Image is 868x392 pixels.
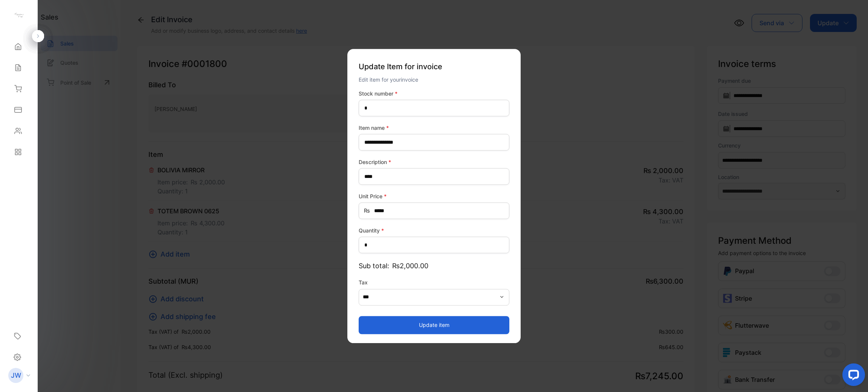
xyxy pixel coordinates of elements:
button: Update item [359,316,509,334]
label: Stock number [359,90,509,97]
iframe: LiveChat chat widget [836,360,868,392]
label: Description [359,158,509,166]
span: ₨2,000.00 [392,261,428,271]
img: logo [13,10,24,21]
label: Quantity [359,226,509,234]
p: Sub total: [359,261,509,271]
p: Update Item for invoice [359,58,509,75]
label: Item name [359,124,509,132]
p: JW [11,371,21,380]
label: Tax [359,278,509,286]
label: Unit Price [359,192,509,200]
span: Edit item for your invoice [359,76,418,83]
span: ₨ [364,207,370,215]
